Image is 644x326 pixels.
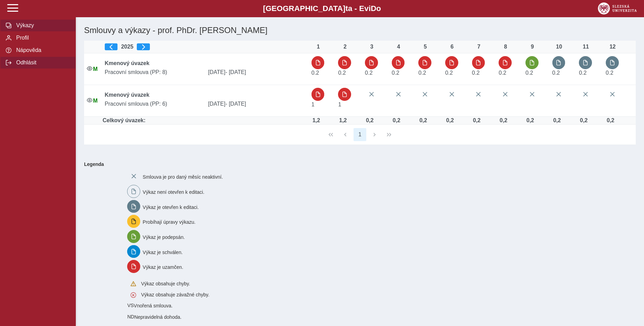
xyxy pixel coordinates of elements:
[338,70,346,76] span: Úvazek : 1,6 h / den. 8 h / týden.
[311,44,325,50] div: 1
[418,44,432,50] div: 5
[134,303,173,308] span: Vnořená smlouva.
[376,4,381,13] span: o
[523,117,537,124] div: Úvazek : 1,6 h / den. 8 h / týden.
[552,44,566,50] div: 10
[445,70,453,76] span: Úvazek : 1,6 h / den. 8 h / týden.
[311,102,315,107] span: Úvazek : 8 h / den. 40 h / týden.
[309,117,323,124] div: Úvazek : 9,6 h / den. 48 h / týden.
[102,69,205,75] span: Pracovní smlouva (PP: 8)
[392,44,406,50] div: 4
[141,281,190,286] span: Výkaz obsahuje chyby.
[105,43,306,50] div: 2025
[392,70,399,76] span: Úvazek : 1,6 h / den. 8 h / týden.
[81,159,633,170] b: Legenda
[416,117,430,124] div: Úvazek : 1,6 h / den. 8 h / týden.
[606,44,620,50] div: 12
[336,117,350,124] div: Úvazek : 9,6 h / den. 48 h / týden.
[338,44,352,50] div: 2
[606,70,613,76] span: Úvazek : 1,6 h / den. 8 h / týden.
[443,117,457,124] div: Úvazek : 1,6 h / den. 8 h / týden.
[143,174,223,180] span: Smlouva je pro daný měsíc neaktivní.
[105,92,150,98] b: Kmenový úvazek
[225,101,246,107] span: - [DATE]
[338,102,341,107] span: Úvazek : 8 h / den. 40 h / týden.
[577,117,591,124] div: Úvazek : 1,6 h / den. 8 h / týden.
[127,303,134,308] span: Smlouva vnořená do kmene
[371,4,376,13] span: D
[205,69,309,75] span: [DATE]
[81,23,545,38] h1: Smlouvy a výkazy - prof. PhDr. [PERSON_NAME]
[525,44,539,50] div: 9
[225,69,246,75] span: - [DATE]
[14,22,70,29] span: Výkazy
[14,35,70,41] span: Profil
[390,117,403,124] div: Úvazek : 1,6 h / den. 8 h / týden.
[345,4,348,13] span: t
[143,204,199,210] span: Výkaz je otevřen k editaci.
[87,97,92,103] i: Smlouva je aktivní
[141,292,209,297] span: Výkaz obsahuje závažné chyby.
[445,44,459,50] div: 6
[21,4,623,13] b: [GEOGRAPHIC_DATA] a - Evi
[579,70,586,76] span: Úvazek : 1,6 h / den. 8 h / týden.
[205,101,309,107] span: [DATE]
[143,189,204,195] span: Výkaz není otevřen k editaci.
[102,117,309,125] td: Celkový úvazek:
[499,44,512,50] div: 8
[143,234,185,240] span: Výkaz je podepsán.
[134,314,182,320] span: Nepravidelná dohoda.
[525,70,533,76] span: Úvazek : 1,6 h / den. 8 h / týden.
[93,66,98,72] span: Údaje souhlasí s údaji v Magionu
[143,219,195,225] span: Probíhají úpravy výkazu.
[87,66,92,71] i: Smlouva je aktivní
[604,117,617,124] div: Úvazek : 1,6 h / den. 8 h / týden.
[363,117,377,124] div: Úvazek : 1,6 h / den. 8 h / týden.
[470,117,484,124] div: Úvazek : 1,6 h / den. 8 h / týden.
[579,44,593,50] div: 11
[102,101,205,107] span: Pracovní smlouva (PP: 6)
[499,70,506,76] span: Úvazek : 1,6 h / den. 8 h / týden.
[497,117,510,124] div: Úvazek : 1,6 h / den. 8 h / týden.
[14,60,70,66] span: Odhlásit
[143,249,183,255] span: Výkaz je schválen.
[143,264,183,270] span: Výkaz je uzamčen.
[365,44,379,50] div: 3
[472,44,486,50] div: 7
[598,2,637,14] img: logo_web_su.png
[105,60,150,66] b: Kmenový úvazek
[365,70,372,76] span: Úvazek : 1,6 h / den. 8 h / týden.
[14,47,70,53] span: Nápověda
[552,70,560,76] span: Úvazek : 1,6 h / den. 8 h / týden.
[550,117,564,124] div: Úvazek : 1,6 h / den. 8 h / týden.
[127,314,134,319] span: Smlouva vnořená do kmene
[472,70,480,76] span: Úvazek : 1,6 h / den. 8 h / týden.
[311,70,319,76] span: Úvazek : 1,6 h / den. 8 h / týden.
[354,128,367,141] button: 1
[418,70,426,76] span: Úvazek : 1,6 h / den. 8 h / týden.
[93,98,98,104] span: Údaje souhlasí s údaji v Magionu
